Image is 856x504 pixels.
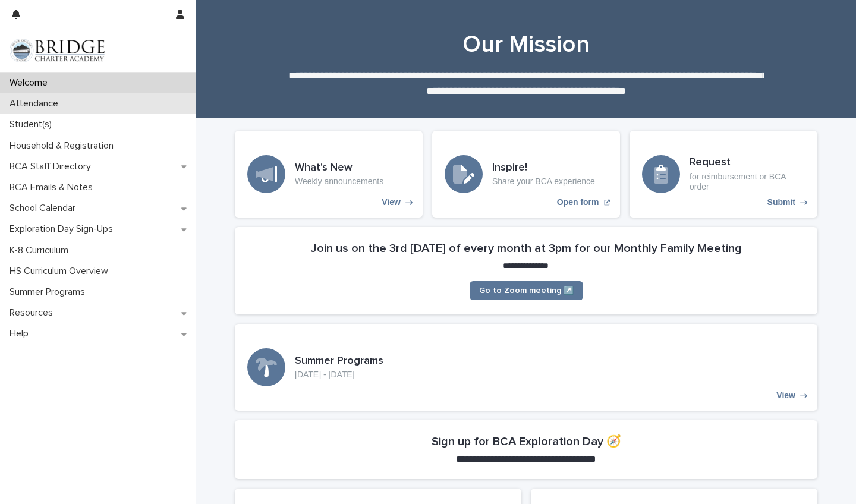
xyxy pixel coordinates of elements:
[5,140,123,152] p: Household & Registration
[492,177,595,187] p: Share your BCA experience
[235,131,423,218] a: View
[5,307,62,319] p: Resources
[690,156,805,169] h3: Request
[776,390,795,401] p: View
[5,98,68,109] p: Attendance
[311,241,742,256] h2: Join us on the 3rd [DATE] of every month at 3pm for our Monthly Family Meeting
[295,370,383,380] p: [DATE] - [DATE]
[5,245,78,256] p: K-8 Curriculum
[235,30,817,59] h1: Our Mission
[382,197,401,207] p: View
[5,119,61,130] p: Student(s)
[235,324,817,411] a: View
[295,177,383,187] p: Weekly announcements
[492,162,595,175] h3: Inspire!
[5,328,38,339] p: Help
[5,266,118,277] p: HS Curriculum Overview
[432,131,620,218] a: Open form
[690,172,805,192] p: for reimbursement or BCA order
[557,197,599,207] p: Open form
[5,203,85,214] p: School Calendar
[5,77,57,89] p: Welcome
[5,286,95,298] p: Summer Programs
[479,286,574,295] span: Go to Zoom meeting ↗️
[295,355,383,368] h3: Summer Programs
[630,131,817,218] a: Submit
[767,197,795,207] p: Submit
[5,223,122,235] p: Exploration Day Sign-Ups
[470,281,583,300] a: Go to Zoom meeting ↗️
[5,161,100,172] p: BCA Staff Directory
[5,182,102,193] p: BCA Emails & Notes
[295,162,383,175] h3: What's New
[10,39,105,62] img: V1C1m3IdTEidaUdm9Hs0
[432,434,621,449] h2: Sign up for BCA Exploration Day 🧭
